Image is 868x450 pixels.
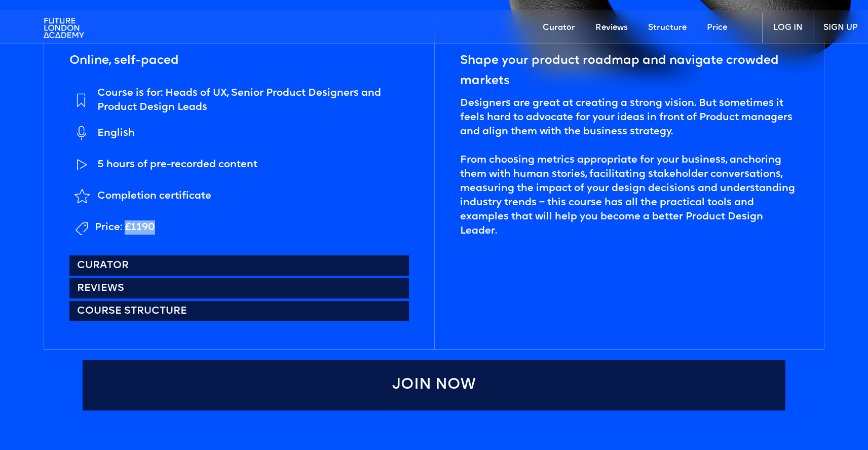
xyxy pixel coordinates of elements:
[460,51,799,91] h5: Shape your product roadmap and navigate crowded markets
[697,13,737,43] a: Price
[69,278,409,298] a: Reviews
[585,13,638,43] a: Reviews
[533,13,585,43] a: Curator
[69,51,179,71] h5: Online, self-paced
[813,13,868,43] a: SIGN UP
[97,189,211,203] div: Completion certificate
[97,158,257,172] div: 5 hours of pre-recorded content
[763,13,813,43] a: LOG IN
[638,13,697,43] a: Structure
[69,301,409,321] a: Course structure
[95,220,155,235] div: Price: £1190
[83,360,786,410] a: Join Now
[69,255,409,276] a: Curator
[97,126,135,140] div: English
[97,86,409,115] div: Course is for: Heads of UX, Senior Product Designers and Product Design Leads
[460,96,799,238] div: Designers are great at creating a strong vision. But sometimes it feels hard to advocate for your...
